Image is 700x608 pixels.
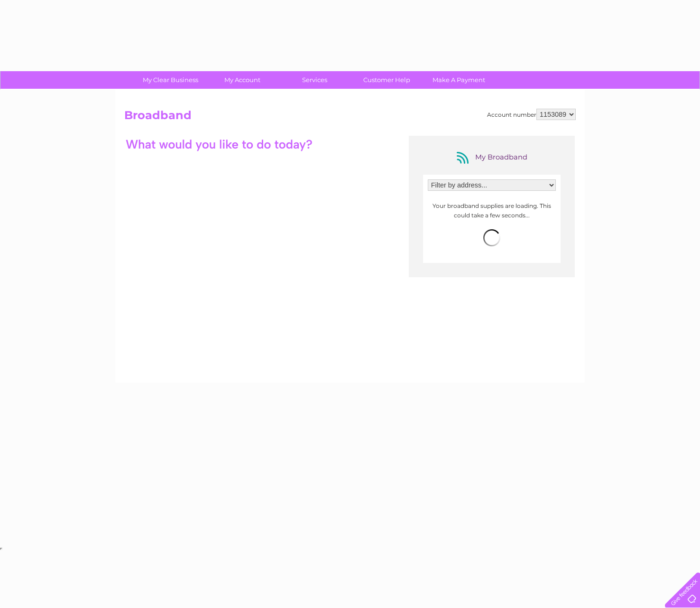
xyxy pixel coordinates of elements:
[454,150,530,165] div: My Broadband
[487,109,576,120] div: Account number
[348,71,426,89] a: Customer Help
[276,71,354,89] a: Services
[483,229,500,246] img: loading
[124,109,576,127] h2: Broadband
[203,71,282,89] a: My Account
[420,71,498,89] a: Make A Payment
[131,71,210,89] a: My Clear Business
[428,201,556,219] p: Your broadband supplies are loading. This could take a few seconds...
